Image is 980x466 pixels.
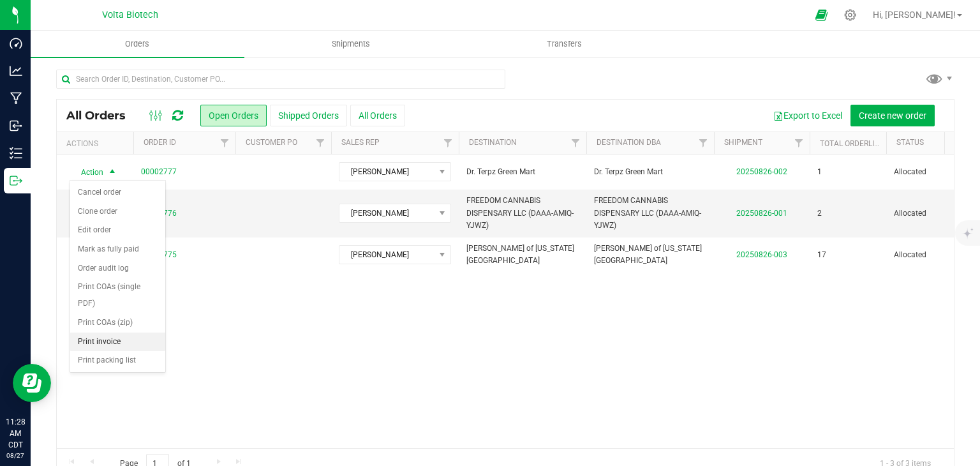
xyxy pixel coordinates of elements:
span: [PERSON_NAME] of [US_STATE][GEOGRAPHIC_DATA] [594,243,706,267]
span: Dr. Terpz Green Mart [466,166,579,178]
span: FREEDOM CANNABIS DISPENSARY LLC (DAAA-AMIQ-YJWZ) [466,195,579,232]
inline-svg: Manufacturing [10,92,22,105]
a: Filter [438,132,459,154]
inline-svg: Inventory [10,147,22,160]
span: 17 [817,249,826,261]
a: Filter [214,132,235,154]
a: 00002777 [141,166,177,178]
a: Filter [789,132,810,154]
span: select [105,163,121,181]
li: Edit order [70,221,165,240]
a: Orders [31,31,244,57]
button: All Orders [350,105,405,126]
button: Export to Excel [765,105,850,126]
li: Cancel order [70,183,165,202]
span: Open Ecommerce Menu [807,3,836,27]
a: 20250826-003 [736,250,787,259]
inline-svg: Analytics [10,64,22,77]
iframe: Resource center [13,364,51,402]
li: Mark as fully paid [70,240,165,259]
li: Print COAs (zip) [70,313,165,333]
a: Sales Rep [341,138,380,147]
span: [PERSON_NAME] [339,246,434,264]
span: [PERSON_NAME] [339,163,434,181]
li: Order audit log [70,259,165,278]
span: [PERSON_NAME] of [US_STATE][GEOGRAPHIC_DATA] [466,243,579,267]
a: Destination DBA [597,138,661,147]
a: Status [896,138,924,147]
li: Print invoice [70,333,165,352]
span: All Orders [66,109,138,123]
a: Total Orderlines [820,139,889,148]
span: Shipments [315,38,387,50]
span: [PERSON_NAME] [339,204,434,222]
span: Action [70,163,104,181]
span: Hi, [PERSON_NAME]! [873,10,956,20]
a: 20250826-002 [736,167,787,176]
span: FREEDOM CANNABIS DISPENSARY LLC (DAAA-AMIQ-YJWZ) [594,195,706,232]
span: Allocated [894,207,974,220]
button: Shipped Orders [270,105,347,126]
li: Print COAs (single PDF) [70,278,165,313]
li: Clone order [70,202,165,222]
span: Dr. Terpz Green Mart [594,166,706,178]
p: 08/27 [6,451,25,460]
span: Allocated [894,249,974,261]
a: Destination [469,138,517,147]
div: Actions [66,139,128,148]
span: Create new order [859,110,926,121]
li: Print packing list [70,351,165,370]
button: Create new order [850,105,935,126]
inline-svg: Outbound [10,174,22,187]
a: Shipments [244,31,458,57]
inline-svg: Dashboard [10,37,22,50]
div: Manage settings [842,9,858,21]
a: Filter [693,132,714,154]
span: Allocated [894,166,974,178]
a: Order ID [144,138,176,147]
a: 20250826-001 [736,209,787,218]
p: 11:28 AM CDT [6,416,25,451]
span: 1 [817,166,822,178]
span: 2 [817,207,822,220]
input: Search Order ID, Destination, Customer PO... [56,70,505,89]
a: Shipment [724,138,762,147]
a: Filter [565,132,586,154]
span: Orders [108,38,167,50]
inline-svg: Inbound [10,119,22,132]
span: Volta Biotech [102,10,158,20]
a: Customer PO [246,138,297,147]
span: Transfers [530,38,599,50]
a: Filter [310,132,331,154]
a: Transfers [458,31,672,57]
button: Open Orders [200,105,267,126]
